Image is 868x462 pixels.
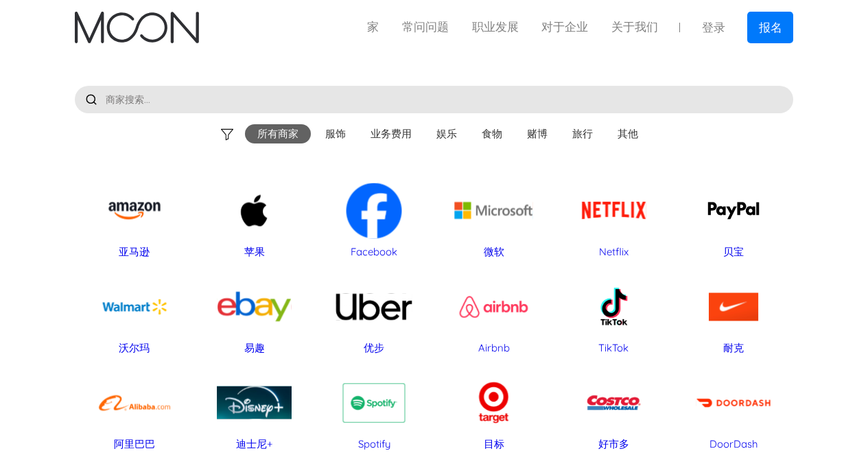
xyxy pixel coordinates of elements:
[484,245,504,258] font: 微软
[321,176,427,258] a: Facebook
[472,20,519,34] font: 职业发展
[441,272,547,354] a: Airbnb
[82,176,188,258] a: 亚马逊
[364,341,384,354] font: 优步
[358,437,390,450] font: Spotify
[441,176,547,258] a: 微软
[484,437,504,450] font: 目标
[572,127,593,140] font: 旅行
[321,272,427,354] a: 优步
[201,272,307,354] a: 易趣
[75,12,199,43] a: 家
[530,19,600,36] a: 对于企业
[436,127,457,140] font: 娱乐
[747,12,794,43] a: 报名
[82,272,188,354] a: 沃尔玛
[119,341,150,354] font: 沃尔玛
[371,127,412,140] font: 业务费用
[402,20,449,34] font: 常问问题
[441,368,547,450] a: 目标
[75,12,199,43] img: 月亮标志
[82,368,188,450] a: 阿里巴巴
[75,86,794,113] input: 商家搜索...
[201,176,307,258] a: 苹果
[759,21,782,34] font: 报名
[478,341,510,354] font: Airbnb
[367,20,379,34] font: 家
[244,245,265,258] font: 苹果
[723,245,744,258] font: 贝宝
[723,341,744,354] font: 耐克
[681,176,787,258] a: 贝宝
[390,19,460,36] a: 常问问题
[119,245,150,258] font: 亚马逊
[599,245,629,258] font: Netflix
[681,368,787,450] a: DoorDash
[702,21,725,34] font: 登录
[321,368,427,450] a: Spotify
[690,12,737,43] a: 登录
[618,127,638,140] font: 其他
[561,272,667,354] a: TikTok
[541,20,588,34] font: 对于企业
[355,19,390,36] a: 家
[709,437,758,450] font: DoorDash
[561,176,667,258] a: Netflix
[681,272,787,354] a: 耐克
[325,127,346,140] font: 服饰
[460,19,530,36] a: 职业发展
[598,437,629,450] font: 好市多
[201,368,307,450] a: 迪士尼+
[114,437,155,450] font: 阿里巴巴
[244,341,265,354] font: 易趣
[527,127,548,140] font: 赌博
[561,368,667,450] a: 好市多
[351,245,397,258] font: Facebook
[611,20,658,34] font: 关于我们
[598,341,629,354] font: TikTok
[236,437,272,450] font: 迪士尼+
[482,127,502,140] font: 食物
[257,127,298,140] font: 所有商家
[600,19,670,36] a: 关于我们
